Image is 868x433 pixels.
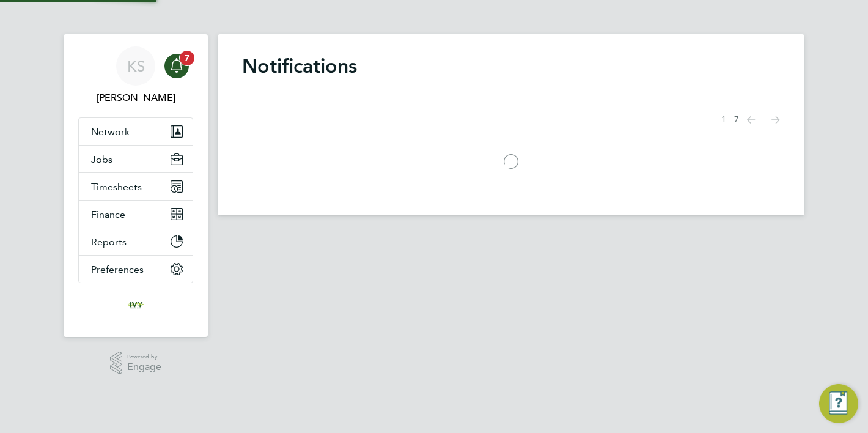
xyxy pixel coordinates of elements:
[91,264,144,275] span: Preferences
[79,201,193,228] button: Finance
[78,46,193,105] a: KS[PERSON_NAME]
[79,173,193,200] button: Timesheets
[64,34,208,337] nav: Main navigation
[91,126,130,138] span: Network
[91,181,142,193] span: Timesheets
[78,91,193,105] span: Keaton Simpson
[164,46,189,86] a: 7
[721,114,739,126] span: 1 - 7
[79,256,193,283] button: Preferences
[91,154,112,165] span: Jobs
[721,108,780,132] nav: Select page of notifications list
[91,236,127,248] span: Reports
[127,352,161,362] span: Powered by
[127,362,161,372] span: Engage
[126,295,145,315] img: ivyresourcegroup-logo-retina.png
[110,352,162,375] a: Powered byEngage
[127,58,145,74] span: KS
[180,51,194,65] span: 7
[79,118,193,145] button: Network
[819,384,858,423] button: Engage Resource Center
[78,295,193,315] a: Go to home page
[79,146,193,172] button: Jobs
[242,54,780,78] h1: Notifications
[79,228,193,255] button: Reports
[91,209,125,220] span: Finance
